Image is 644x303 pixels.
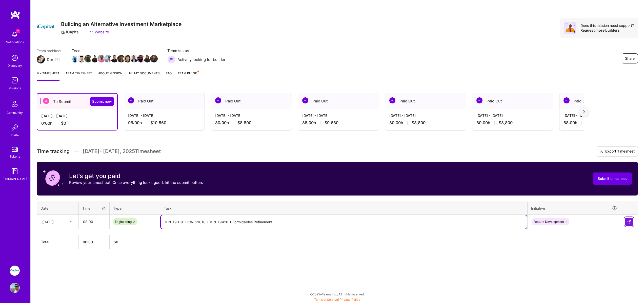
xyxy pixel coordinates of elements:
div: © 2025 ATeams Inc., All rights reserved. [30,288,644,300]
a: My Documents [129,71,160,81]
a: About Mission [98,71,123,81]
img: Company Logo [37,18,55,36]
img: Team Member Avatar [150,55,158,62]
a: Team Pulse [178,71,198,81]
img: Team Architect [37,55,45,63]
i: icon Mail [55,57,59,61]
th: Task [160,202,528,215]
img: Actively looking for builders [167,55,175,63]
img: Paid Out [128,97,134,103]
span: Time tracking [37,148,70,155]
span: $10,560 [150,120,166,125]
div: [DATE] - [DATE] [563,113,636,118]
a: Privacy Policy [340,298,360,301]
span: $ 0 [114,240,118,244]
button: Export Timesheet [596,146,638,157]
div: [DATE] - [DATE] [128,113,200,118]
span: [DATE] - [DATE] , 2025 Timesheet [83,148,161,155]
img: Team Member Avatar [78,55,85,62]
span: Feature Development [533,220,564,224]
img: Team Member Avatar [97,55,105,62]
a: Team Member Avatar [72,54,78,63]
div: Discovery [8,63,22,68]
a: User Avatar [8,283,21,293]
img: Submit [627,220,631,224]
div: Paid Out [559,93,640,109]
div: Paid Out [298,93,379,109]
div: 96:00 h [128,120,200,125]
div: 80:00 h [476,120,549,125]
img: To Submit [43,98,49,104]
div: Request more builders [580,28,634,33]
button: Submit timesheet [593,172,632,185]
span: Share [625,56,635,61]
div: Paid Out [472,93,553,109]
img: guide book [10,166,20,176]
span: Submit timesheet [598,176,627,181]
div: [DATE] - [DATE] [41,113,113,119]
a: Team Member Avatar [131,54,137,63]
a: iCapital: Building an Alternative Investment Marketplace [8,266,21,276]
div: [DATE] - [DATE] [302,113,375,118]
img: logo [10,10,20,19]
a: Team Member Avatar [124,54,131,63]
a: Team Member Avatar [78,54,85,63]
div: [DATE] - [DATE] [389,113,462,118]
div: Tokens [10,154,20,159]
div: Community [7,110,23,115]
i: icon Download [599,149,603,154]
span: Submit now [92,99,112,104]
div: 0:00 h [41,121,113,126]
img: Team Member Avatar [117,55,125,62]
div: 80:00 h [215,120,288,125]
a: Team timesheet [66,71,92,81]
th: Type [110,202,160,215]
i: icon Chevron [70,221,72,223]
div: [DATE] [42,219,54,224]
img: User Avatar [10,283,20,293]
div: 80:00 h [389,120,462,125]
span: $9,680 [325,120,338,125]
div: Dor [47,57,53,62]
div: iCapital [61,29,79,35]
a: Team Member Avatar [91,54,98,63]
div: 88:00 h [302,120,375,125]
input: HH:MM [79,215,109,228]
span: $8,800 [237,120,251,125]
span: Team architect [37,48,62,53]
span: | [314,298,360,301]
th: Date [37,202,79,215]
i: icon CompanyGray [61,30,65,34]
img: Team Member Avatar [124,55,131,62]
div: Initiative [531,205,617,211]
img: tokens [12,147,18,152]
img: Paid Out [389,97,395,103]
img: teamwork [10,75,20,85]
div: [DATE] - [DATE] [476,113,549,118]
span: Engineering [115,220,132,224]
img: Team Member Avatar [137,55,145,62]
button: Share [622,53,638,63]
a: Terms of Service [314,298,338,301]
div: Paid Out [385,93,466,109]
img: right [583,110,585,114]
img: Team Member Avatar [71,55,79,62]
a: Team Member Avatar [85,54,91,63]
img: Paid Out [215,97,221,103]
th: Total [37,235,79,249]
img: Team Member Avatar [144,55,151,62]
div: null [625,218,634,226]
img: bell [10,29,20,39]
img: discovery [10,53,20,63]
div: Invite [11,133,19,138]
a: Team Member Avatar [144,54,151,63]
h3: Let's get you paid [69,172,203,180]
img: Team Member Avatar [84,55,92,62]
a: Team Member Avatar [98,54,105,63]
p: Review your timesheet. Once everything looks good, hit the submit button. [69,180,203,185]
div: Notifications [6,39,24,45]
div: [DOMAIN_NAME] [3,176,27,182]
span: Team status [167,48,228,53]
img: Invite [10,122,20,133]
span: Team Pulse [178,71,197,75]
